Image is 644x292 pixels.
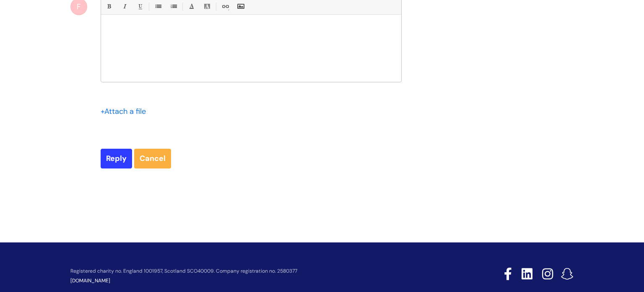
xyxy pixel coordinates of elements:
[134,149,171,168] a: Cancel
[168,1,179,12] a: 1. Ordered List (Ctrl-Shift-8)
[101,149,132,168] input: Reply
[70,268,444,274] p: Registered charity no. England 1001957, Scotland SCO40009. Company registration no. 2580377
[220,1,230,12] a: Link
[70,277,110,284] a: [DOMAIN_NAME]
[186,1,197,12] a: Font Color
[202,1,212,12] a: Back Color
[101,105,151,118] div: Attach a file
[153,1,163,12] a: • Unordered List (Ctrl-Shift-7)
[235,1,246,12] a: Insert Image...
[104,1,114,12] a: Bold (Ctrl-B)
[119,1,130,12] a: Italic (Ctrl-I)
[135,1,145,12] a: Underline(Ctrl-U)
